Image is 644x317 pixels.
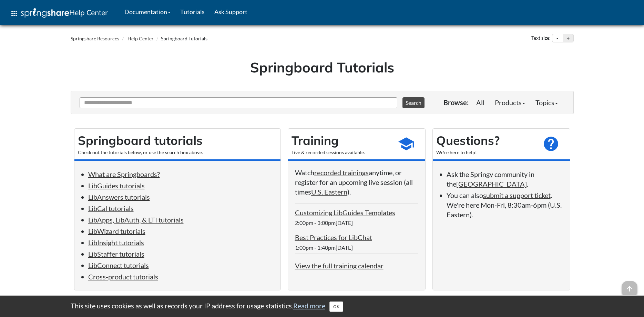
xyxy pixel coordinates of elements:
[76,58,569,77] h1: Springboard Tutorials
[69,8,108,17] span: Help Center
[120,3,175,20] a: Documentation
[88,250,144,258] a: LibStaffer tutorials
[78,149,277,156] div: Check out the tutorials below, or use the search box above.
[88,193,150,201] a: LibAnswers tutorials
[64,301,581,312] div: This site uses cookies as well as records your IP address for usage statistics.
[295,219,353,226] span: 2:00pm - 3:00pm[DATE]
[311,188,347,196] a: U.S. Eastern
[292,149,391,156] div: Live & recorded sessions available.
[447,190,563,219] li: You can also . We're here Mon-Fri, 8:30am-6pm (U.S. Eastern).
[292,132,391,149] h2: Training
[88,181,145,190] a: LibGuides tutorials
[398,135,415,152] span: school
[88,238,144,247] a: LibInsight tutorials
[295,168,418,197] p: Watch anytime, or register for an upcoming live session (all times ).
[155,35,207,42] li: Springboard Tutorials
[542,135,560,152] span: help
[530,96,563,109] a: Topics
[78,132,277,149] h2: Springboard tutorials
[490,96,530,109] a: Products
[71,36,119,41] a: Springshare Resources
[622,282,637,290] a: arrow_upward
[88,261,149,269] a: LibConnect tutorials
[329,301,343,312] button: Close
[21,8,69,18] img: Springshare
[293,301,325,310] a: Read more
[622,281,637,296] span: arrow_upward
[563,34,573,42] button: Increase text size
[88,227,145,235] a: LibWizard tutorials
[127,36,154,41] a: Help Center
[456,180,527,188] a: [GEOGRAPHIC_DATA]
[530,34,552,43] div: Text size:
[295,244,353,251] span: 1:00pm - 1:40pm[DATE]
[443,98,469,107] p: Browse:
[88,216,184,224] a: LibApps, LibAuth, & LTI tutorials
[5,3,113,24] a: apps Help Center
[295,261,384,270] a: View the full training calendar
[483,191,551,199] a: submit a support ticket
[447,169,563,189] li: Ask the Springy community in the .
[295,208,395,217] a: Customizing LibGuides Templates
[88,170,160,178] a: What are Springboards?
[209,3,252,20] a: Ask Support
[471,96,490,109] a: All
[88,273,158,281] a: Cross-product tutorials
[552,34,563,42] button: Decrease text size
[436,149,535,156] div: We're here to help!
[436,132,535,149] h2: Questions?
[88,204,134,212] a: LibCal tutorials
[402,97,425,108] button: Search
[295,233,372,241] a: Best Practices for LibChat
[314,168,369,177] a: recorded trainings
[175,3,209,20] a: Tutorials
[10,9,18,18] span: apps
